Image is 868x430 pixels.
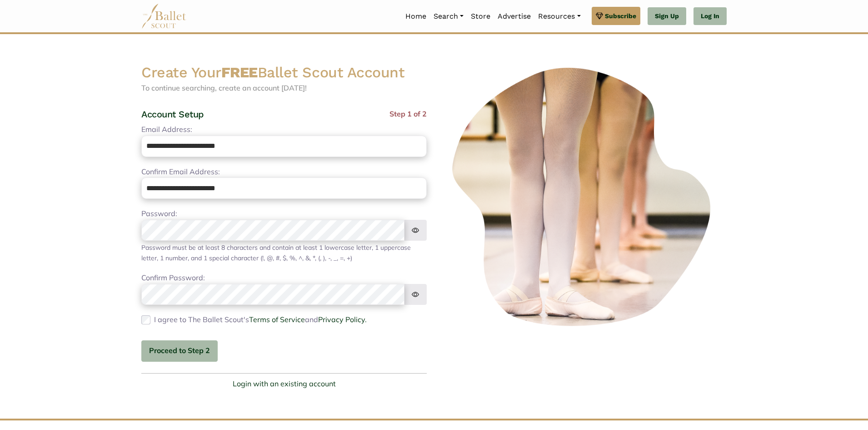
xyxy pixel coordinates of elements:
label: Confirm Email Address: [141,166,220,178]
a: Sign Up [648,7,686,25]
a: Subscribe [592,7,640,25]
label: I agree to The Ballet Scout's and [154,314,367,326]
a: Login with an existing account [233,378,336,390]
a: Home [402,7,430,26]
span: To continue searching, create an account [DATE]! [141,83,307,92]
span: Subscribe [605,11,636,21]
a: Log In [693,7,727,25]
img: gem.svg [596,11,603,21]
div: Password must be at least 8 characters and contain at least 1 lowercase letter, 1 uppercase lette... [141,243,427,263]
a: Advertise [494,7,534,26]
h4: Account Setup [141,108,204,120]
a: Resources [534,7,584,26]
label: Email Address: [141,124,192,136]
h2: Create Your Ballet Scout Account [141,63,427,82]
label: Confirm Password: [141,272,205,284]
img: ballerinas [441,63,727,331]
button: Proceed to Step 2 [141,340,218,362]
a: Store [467,7,494,26]
a: Search [430,7,467,26]
strong: FREE [221,64,258,81]
label: Password: [141,208,177,220]
span: Step 1 of 2 [389,108,427,124]
a: Terms of Service [249,315,305,324]
a: Privacy Policy. [318,315,367,324]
